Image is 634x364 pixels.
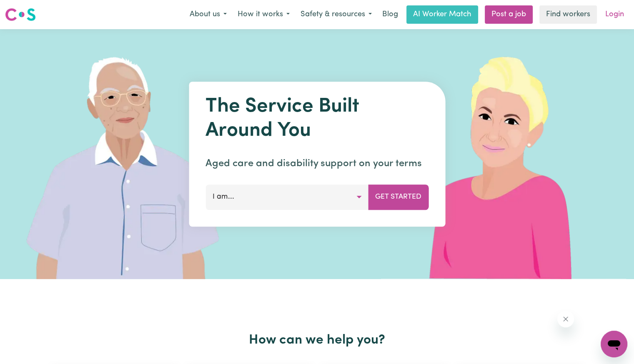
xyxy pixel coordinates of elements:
[406,5,478,24] a: AI Worker Match
[5,5,36,24] a: Careseekers logo
[601,331,627,357] iframe: Button to launch messaging window
[5,6,50,12] span: Need any help?
[184,6,232,23] button: About us
[539,5,597,24] a: Find workers
[295,6,377,23] button: Safety & resources
[485,5,533,24] a: Post a job
[557,311,574,327] iframe: Close message
[5,7,36,22] img: Careseekers logo
[205,95,429,143] h1: The Service Built Around You
[205,184,368,209] button: I am...
[205,156,429,171] p: Aged care and disability support on your terms
[368,184,429,209] button: Get Started
[232,6,295,23] button: How it works
[47,332,587,348] h2: How can we help you?
[600,5,629,24] a: Login
[377,5,403,24] a: Blog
